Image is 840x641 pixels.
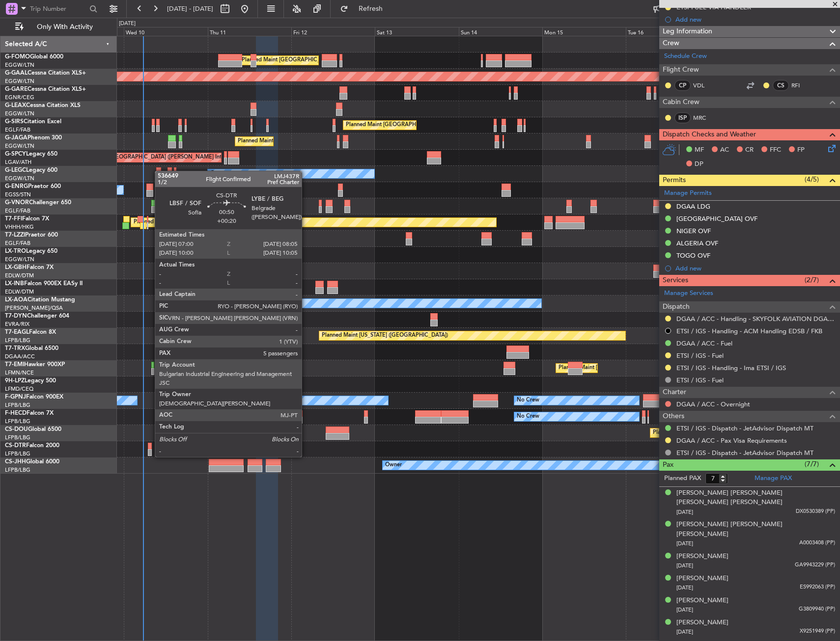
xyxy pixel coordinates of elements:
[5,159,31,166] a: LGAV/ATH
[346,118,501,133] div: Planned Maint [GEOGRAPHIC_DATA] ([GEOGRAPHIC_DATA])
[5,175,34,182] a: EGGW/LTN
[26,24,104,30] span: Only With Activity
[5,151,57,157] a: G-SPCYLegacy 650
[676,436,787,445] a: DGAA / ACC - Pax Visa Requirements
[676,596,728,606] div: [PERSON_NAME]
[5,378,25,384] span: 9H-LPZ
[745,145,754,155] span: CR
[676,376,724,384] a: ETSI / IGS - Fuel
[720,145,729,155] span: AC
[5,119,24,125] span: G-SIRS
[626,27,709,36] div: Tue 16
[5,54,30,60] span: G-FOMO
[676,488,835,507] div: [PERSON_NAME] [PERSON_NAME] [PERSON_NAME] [PERSON_NAME]
[5,385,33,393] a: LFMD/CEQ
[5,450,30,457] a: LFPB/LBG
[208,27,291,36] div: Thu 11
[676,202,710,211] div: DGAA LDG
[676,508,693,516] span: [DATE]
[210,296,253,311] div: No Crew Chester
[238,134,392,149] div: Planned Maint [GEOGRAPHIC_DATA] ([GEOGRAPHIC_DATA])
[676,552,728,561] div: [PERSON_NAME]
[663,129,756,140] span: Dispatch Checks and Weather
[210,166,227,181] div: Owner
[5,200,29,206] span: G-VNOR
[5,427,61,432] a: CS-DOUGlobal 6500
[5,61,34,69] a: EGGW/LTN
[796,507,835,516] span: DX0530389 (PP)
[663,387,686,398] span: Charter
[773,80,789,91] div: CS
[5,378,56,384] a: 9H-LPZLegacy 500
[695,160,703,169] span: DP
[805,459,819,469] span: (7/7)
[674,112,691,123] div: ISP
[5,232,25,238] span: T7-LZZI
[5,410,54,416] a: F-HECDFalcon 7X
[5,248,57,254] a: LX-TROLegacy 650
[542,27,626,36] div: Mon 15
[663,26,712,37] span: Leg Information
[676,562,693,569] span: [DATE]
[5,151,26,157] span: G-SPCY
[5,216,22,222] span: T7-FFI
[5,240,30,247] a: EGLF/FAB
[5,135,62,141] a: G-JAGAPhenom 300
[676,574,728,584] div: [PERSON_NAME]
[5,191,31,198] a: EGSS/STN
[5,223,34,231] a: VHHH/HKG
[676,540,693,547] span: [DATE]
[5,78,34,85] a: EGGW/LTN
[134,215,248,230] div: Planned Maint Tianjin ([GEOGRAPHIC_DATA])
[5,297,28,303] span: LX-AOA
[663,275,688,286] span: Services
[676,239,718,247] div: ALGERIA OVF
[5,207,30,214] a: EGLF/FAB
[5,248,26,254] span: LX-TRO
[5,184,28,189] span: G-ENRG
[676,214,757,223] div: [GEOGRAPHIC_DATA] OVF
[664,52,707,61] a: Schedule Crew
[5,265,27,270] span: LX-GBH
[5,346,25,351] span: T7-TRX
[676,424,813,432] a: ETSI / IGS - Dispatch - JetAdvisor Dispatch MT
[5,427,28,432] span: CS-DOU
[663,175,686,186] span: Permits
[5,443,59,449] a: CS-DTRFalcon 2000
[5,281,24,287] span: LX-INB
[5,103,81,108] a: G-LEAXCessna Citation XLS
[5,313,27,319] span: T7-DYN
[5,459,59,465] a: CS-JHHGlobal 6000
[676,584,693,591] span: [DATE]
[5,184,61,189] a: G-ENRGPraetor 600
[30,1,86,16] input: Trip Number
[799,605,835,614] span: G3809940 (PP)
[5,70,86,76] a: G-GAALCessna Citation XLS+
[5,362,24,368] span: T7-EMI
[5,337,30,344] a: LFPB/LBG
[5,304,63,312] a: [PERSON_NAME]/QSA
[676,339,732,347] a: DGAA / ACC - Fuel
[675,264,835,272] div: Add new
[5,394,26,400] span: F-GPNJ
[664,289,713,298] a: Manage Services
[5,86,28,92] span: G-GARE
[5,135,28,141] span: G-JAGA
[676,618,728,628] div: [PERSON_NAME]
[674,80,691,91] div: CP
[375,27,458,36] div: Sat 13
[65,150,224,165] div: Unplanned Maint [GEOGRAPHIC_DATA] ([PERSON_NAME] Intl)
[5,329,56,335] a: T7-EAGLFalcon 8X
[119,20,136,28] div: [DATE]
[5,369,34,376] a: LFMN/NCE
[693,81,715,90] a: VDL
[800,583,835,591] span: ES992063 (PP)
[653,426,808,440] div: Planned Maint [GEOGRAPHIC_DATA] ([GEOGRAPHIC_DATA])
[663,64,699,76] span: Flight Crew
[5,119,61,125] a: G-SIRSCitation Excel
[5,142,34,150] a: EGGW/LTN
[799,539,835,547] span: A0003408 (PP)
[266,393,288,408] div: No Crew
[675,15,835,24] div: Add new
[350,5,392,12] span: Refresh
